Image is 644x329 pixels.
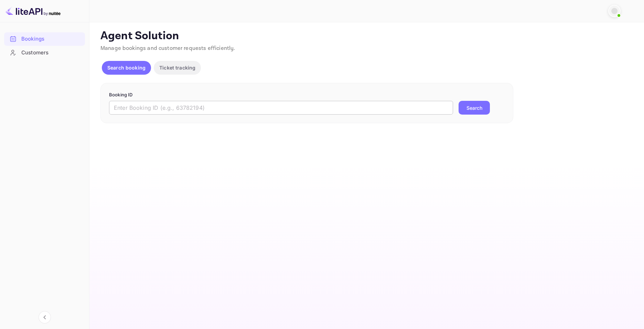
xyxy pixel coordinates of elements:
[159,64,195,71] p: Ticket tracking
[21,49,82,57] div: Customers
[107,64,146,71] p: Search booking
[109,92,505,98] p: Booking ID
[4,32,85,46] div: Bookings
[6,6,61,17] img: LiteAPI logo
[39,311,51,323] button: Collapse navigation
[109,101,453,115] input: Enter Booking ID (e.g., 63782194)
[4,46,85,60] div: Customers
[4,46,85,59] a: Customers
[459,101,490,115] button: Search
[100,29,632,43] p: Agent Solution
[100,45,235,52] span: Manage bookings and customer requests efficiently.
[21,35,82,43] div: Bookings
[4,32,85,45] a: Bookings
